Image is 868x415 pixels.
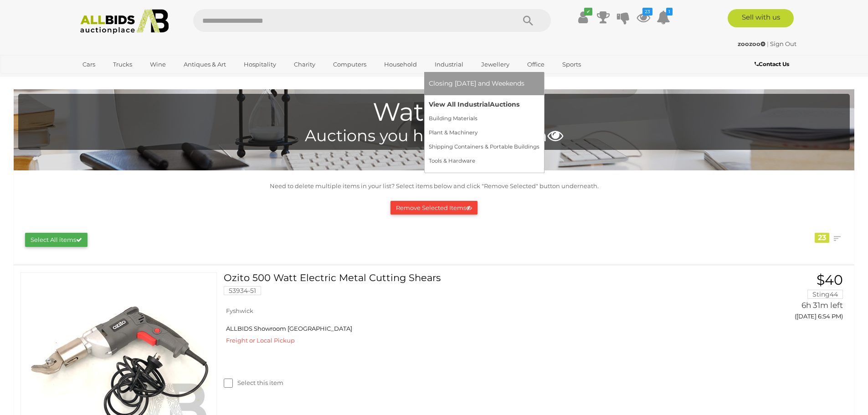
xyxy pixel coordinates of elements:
a: Trucks [107,57,138,72]
a: Wine [144,57,172,72]
a: Sell with us [728,9,794,27]
a: [GEOGRAPHIC_DATA] [77,72,153,87]
a: Jewellery [475,57,515,72]
a: 23 [637,9,650,26]
i: 1 [666,8,673,15]
img: Allbids.com.au [75,9,174,34]
a: Antiques & Art [178,57,232,72]
a: Ozito 500 Watt Electric Metal Cutting Shears 53934-51 [231,272,707,302]
h4: Auctions you have your eye on [23,127,845,145]
span: | [767,40,769,47]
a: Contact Us [755,59,791,69]
a: Household [378,57,423,72]
a: Office [521,57,550,72]
a: Computers [327,57,372,72]
a: Industrial [429,57,469,72]
div: 23 [815,233,829,243]
h1: Watching [23,98,845,126]
button: Search [505,9,551,32]
a: Cars [77,57,101,72]
b: Contact Us [755,61,789,67]
a: $40 Sting44 6h 31m left ([DATE] 6:54 PM) [721,272,845,325]
a: Sign Out [770,40,796,47]
button: Remove Selected Items [390,201,478,215]
i: ✔ [584,8,592,15]
a: zoozoo [738,40,767,47]
strong: zoozoo [738,40,765,47]
button: Select All items [25,233,87,247]
a: 1 [657,9,670,26]
a: Hospitality [238,57,282,72]
span: $40 [817,272,843,288]
a: ✔ [576,9,590,26]
label: Select this item [224,379,283,387]
i: 23 [642,8,652,15]
a: Charity [288,57,321,72]
p: Need to delete multiple items in your list? Select items below and click "Remove Selected" button... [18,181,850,191]
a: Sports [556,57,587,72]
